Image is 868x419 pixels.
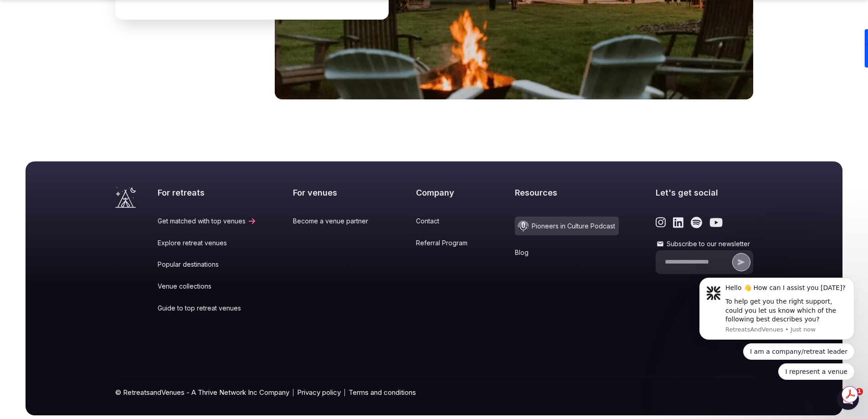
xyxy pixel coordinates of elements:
a: Popular destinations [158,260,257,269]
label: Subscribe to our newsletter [656,239,753,248]
iframe: Intercom notifications message [686,269,868,385]
a: Guide to top retreat venues [158,304,257,313]
iframe: Intercom live chat [837,388,859,410]
h2: Resources [515,187,619,198]
a: Link to the retreats and venues Instagram page [656,217,666,228]
a: Privacy policy [297,388,341,397]
a: Explore retreat venues [158,238,257,248]
a: Venue collections [158,282,257,291]
a: Terms and conditions [349,388,416,397]
h2: Let's get social [656,187,753,198]
a: Link to the retreats and venues Youtube page [709,217,723,228]
h2: For retreats [158,187,257,198]
div: © RetreatsandVenues - A Thrive Network Inc Company [115,377,753,415]
a: Referral Program [416,238,478,248]
a: Link to the retreats and venues Spotify page [691,217,702,228]
h2: For venues [293,187,379,198]
a: Become a venue partner [293,217,379,226]
a: Visit the homepage [115,187,136,208]
h2: Company [416,187,478,198]
a: Pioneers in Culture Podcast [515,217,619,235]
a: Blog [515,248,619,257]
a: Contact [416,217,478,226]
a: Get matched with top venues [158,217,257,226]
a: Link to the retreats and venues LinkedIn page [673,217,683,228]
